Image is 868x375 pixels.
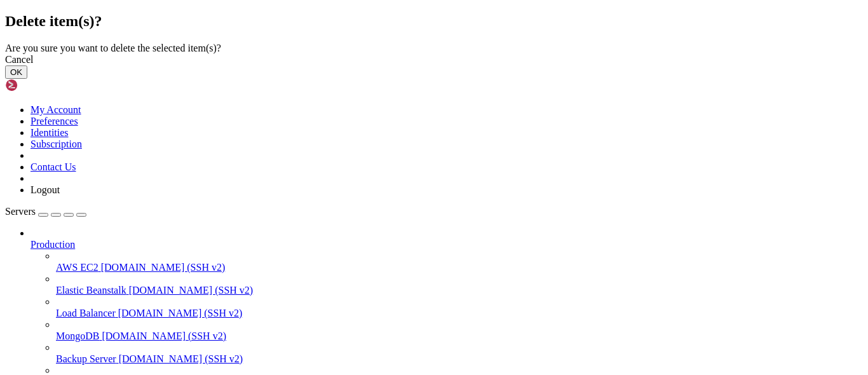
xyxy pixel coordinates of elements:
div: Cancel [5,54,863,65]
a: Preferences [31,116,78,126]
a: Identities [31,127,69,138]
x-row: root@[TECHNICAL_ID]'s password: [5,17,703,28]
span: AWS EC2 [56,262,98,273]
span: [DOMAIN_NAME] (SSH v2) [119,353,243,364]
a: Elastic Beanstalk [DOMAIN_NAME] (SSH v2) [56,285,863,296]
span: Backup Server [56,353,116,364]
x-row: root@[TECHNICAL_ID]'s password: [5,39,703,51]
span: Elastic Beanstalk [56,285,126,296]
a: Load Balancer [DOMAIN_NAME] (SSH v2) [56,308,863,319]
a: Subscription [31,139,82,149]
a: Production [31,239,863,250]
a: My Account [31,104,81,115]
span: Load Balancer [56,308,116,318]
a: AWS EC2 [DOMAIN_NAME] (SSH v2) [56,262,863,273]
span: [DOMAIN_NAME] (SSH v2) [102,331,226,341]
span: MongoDB [56,331,99,341]
span: [DOMAIN_NAME] (SSH v2) [101,262,226,273]
button: OK [5,65,27,79]
a: MongoDB [DOMAIN_NAME] (SSH v2) [56,331,863,342]
span: [DOMAIN_NAME] (SSH v2) [118,308,243,318]
li: Backup Server [DOMAIN_NAME] (SSH v2) [56,342,863,365]
span: Production [31,239,75,250]
a: Contact Us [31,161,76,172]
a: Servers [5,206,86,217]
a: Logout [31,184,60,195]
x-row: Access denied [5,28,703,39]
x-row: Access denied [5,5,703,17]
a: Backup Server [DOMAIN_NAME] (SSH v2) [56,353,863,365]
img: Shellngn [5,79,78,92]
div: (32, 3) [177,39,182,51]
li: MongoDB [DOMAIN_NAME] (SSH v2) [56,319,863,342]
h2: Delete item(s)? [5,13,863,30]
li: AWS EC2 [DOMAIN_NAME] (SSH v2) [56,250,863,273]
div: Are you sure you want to delete the selected item(s)? [5,43,863,54]
span: Servers [5,206,36,217]
span: [DOMAIN_NAME] (SSH v2) [129,285,254,296]
li: Elastic Beanstalk [DOMAIN_NAME] (SSH v2) [56,273,863,296]
li: Load Balancer [DOMAIN_NAME] (SSH v2) [56,296,863,319]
